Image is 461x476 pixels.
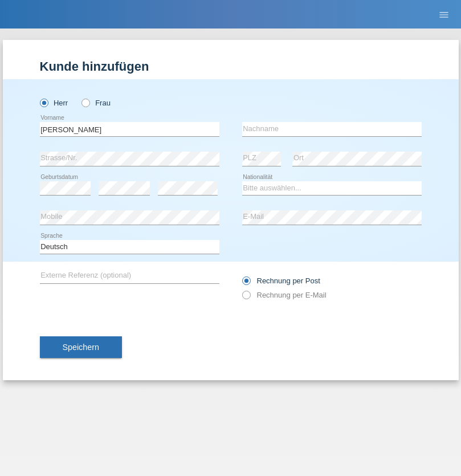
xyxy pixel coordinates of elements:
[81,99,89,106] input: Frau
[40,59,422,74] h1: Kunde hinzufügen
[81,99,111,107] label: Frau
[242,276,250,291] input: Rechnung per Post
[40,99,47,106] input: Herr
[63,343,99,352] span: Speichern
[242,276,320,285] label: Rechnung per Post
[40,336,122,358] button: Speichern
[433,11,455,18] a: menu
[40,99,68,107] label: Herr
[242,291,327,299] label: Rechnung per E-Mail
[242,291,250,305] input: Rechnung per E-Mail
[438,9,450,21] i: menu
